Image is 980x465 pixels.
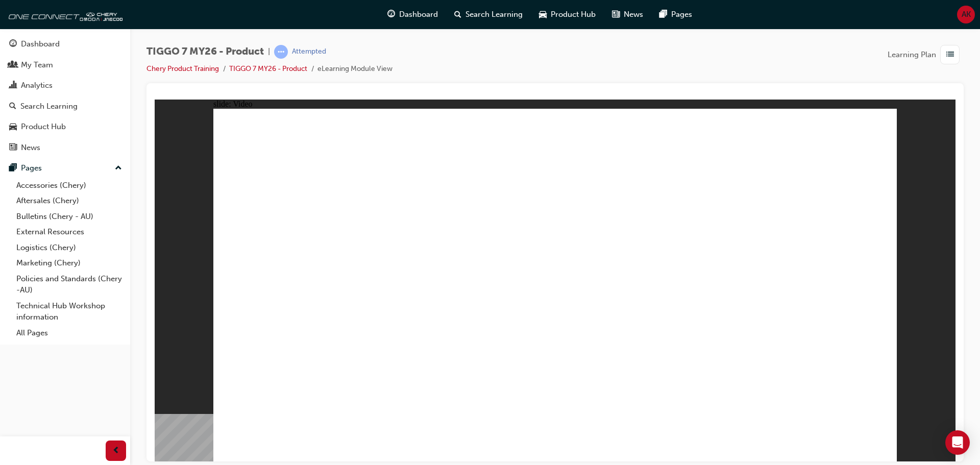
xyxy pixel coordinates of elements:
[4,76,126,95] a: Analytics
[651,4,700,25] a: pages-iconPages
[4,56,126,75] a: My Team
[888,49,936,61] span: Learning Plan
[4,159,126,178] button: Pages
[12,193,126,209] a: Aftersales (Chery)
[21,142,40,154] div: News
[21,80,53,91] div: Analytics
[12,325,126,341] a: All Pages
[9,40,17,49] span: guage-icon
[9,123,17,132] span: car-icon
[112,445,120,457] span: prev-icon
[612,8,620,21] span: news-icon
[274,45,288,59] span: learningRecordVerb_ATTEMPT-icon
[9,81,17,90] span: chart-icon
[379,4,446,25] a: guage-iconDashboard
[12,271,126,298] a: Policies and Standards (Chery -AU)
[446,4,531,25] a: search-iconSearch Learning
[604,4,651,25] a: news-iconNews
[229,64,307,73] a: TIGGO 7 MY26 - Product
[659,8,667,21] span: pages-icon
[5,4,122,25] img: oneconnect
[146,46,264,58] span: TIGGO 7 MY26 - Product
[399,9,438,20] span: Dashboard
[957,6,975,23] button: AK
[21,38,60,50] div: Dashboard
[12,298,126,325] a: Technical Hub Workshop information
[9,143,17,153] span: news-icon
[12,224,126,240] a: External Resources
[317,63,393,75] li: eLearning Module View
[551,9,596,20] span: Product Hub
[539,8,547,21] span: car-icon
[531,4,604,25] a: car-iconProduct Hub
[962,9,971,20] span: AK
[4,97,126,116] a: Search Learning
[9,61,17,70] span: people-icon
[454,8,461,21] span: search-icon
[4,117,126,136] a: Product Hub
[21,121,66,133] div: Product Hub
[12,255,126,271] a: Marketing (Chery)
[624,9,643,20] span: News
[12,209,126,225] a: Bulletins (Chery - AU)
[20,101,78,112] div: Search Learning
[21,59,53,71] div: My Team
[4,138,126,157] a: News
[888,45,964,64] button: Learning Plan
[9,102,16,111] span: search-icon
[946,48,954,61] span: list-icon
[945,430,970,455] div: Open Intercom Messenger
[465,9,523,20] span: Search Learning
[115,162,122,175] span: up-icon
[9,164,17,173] span: pages-icon
[4,35,126,54] a: Dashboard
[12,178,126,193] a: Accessories (Chery)
[671,9,692,20] span: Pages
[21,162,42,174] div: Pages
[4,33,126,159] button: DashboardMy TeamAnalyticsSearch LearningProduct HubNews
[387,8,395,21] span: guage-icon
[268,46,270,58] span: |
[146,64,219,73] a: Chery Product Training
[292,47,326,57] div: Attempted
[12,240,126,256] a: Logistics (Chery)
